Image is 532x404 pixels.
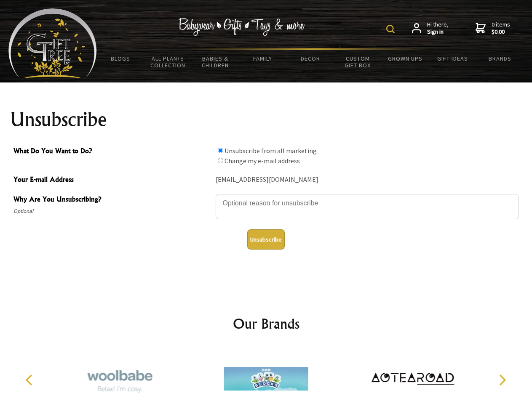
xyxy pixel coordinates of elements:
a: 0 items$0.00 [476,21,510,36]
a: All Plants Collection [144,50,192,74]
h1: Unsubscribe [10,109,522,130]
strong: Sign in [427,28,449,36]
span: Optional [13,206,211,216]
img: Babyware - Gifts - Toys and more... [8,8,97,78]
label: Unsubscribe from all marketing [225,146,317,155]
button: Previous [21,371,40,389]
span: What Do You Want to Do? [13,146,211,158]
span: Hi there, [427,21,449,36]
a: Grown Ups [381,50,429,67]
label: Change my e-mail address [225,157,300,165]
img: product search [386,25,395,33]
a: Decor [286,50,334,67]
span: Your E-mail Address [13,174,211,186]
div: [EMAIL_ADDRESS][DOMAIN_NAME] [216,173,519,186]
a: Gift Ideas [429,50,476,67]
button: Unsubscribe [247,229,285,250]
a: BLOGS [97,50,144,67]
input: What Do You Want to Do? [218,148,223,153]
img: Babywear - Gifts - Toys & more [179,18,305,36]
a: Custom Gift Box [334,50,382,74]
textarea: Why Are You Unsubscribing? [216,194,519,219]
span: 0 items [492,21,510,36]
a: Family [239,50,287,67]
strong: $0.00 [492,28,510,36]
a: Babies & Children [192,50,239,74]
button: Next [493,371,511,389]
a: Brands [476,50,524,67]
span: Why Are You Unsubscribing? [13,194,211,206]
input: What Do You Want to Do? [218,158,223,163]
h2: Our Brands [17,314,516,334]
a: Hi there,Sign in [412,21,449,36]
